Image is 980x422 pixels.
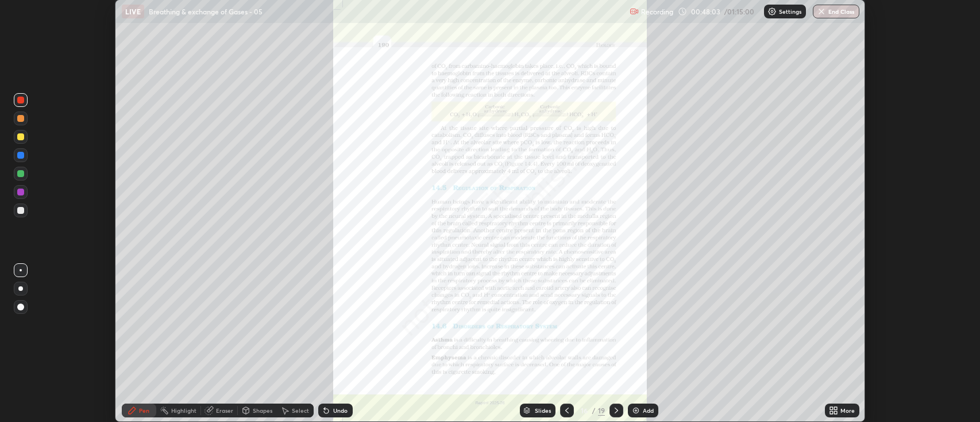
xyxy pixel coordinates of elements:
p: Settings [779,9,801,14]
div: Add [643,408,654,413]
img: add-slide-button [631,406,641,415]
div: Slides [535,408,551,413]
div: Highlight [171,408,196,413]
div: Undo [333,408,348,413]
div: More [840,408,855,413]
img: class-settings-icons [767,7,777,16]
img: end-class-cross [817,7,826,16]
img: recording.375f2c34.svg [630,7,639,16]
button: End Class [813,5,859,18]
div: Shapes [253,408,272,413]
p: LIVE [125,7,141,16]
div: Select [292,408,309,413]
div: 16 [578,407,590,414]
p: Breathing & exchange of Gases - 05 [149,7,263,16]
div: Eraser [216,408,233,413]
div: / [592,407,596,414]
p: Recording [641,7,673,16]
div: 19 [598,405,605,416]
div: Pen [139,408,149,413]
